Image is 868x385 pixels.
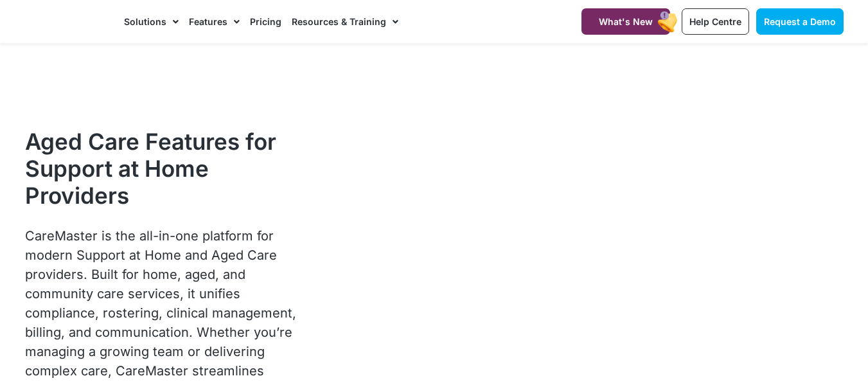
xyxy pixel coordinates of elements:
span: Request a Demo [764,16,836,27]
span: What's New [599,16,653,27]
a: What's New [581,8,670,35]
img: CareMaster Logo [25,12,112,31]
a: Request a Demo [756,8,844,35]
span: Help Centre [689,16,741,27]
h1: Aged Care Features for Support at Home Providers [25,128,303,209]
a: Help Centre [682,8,749,35]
